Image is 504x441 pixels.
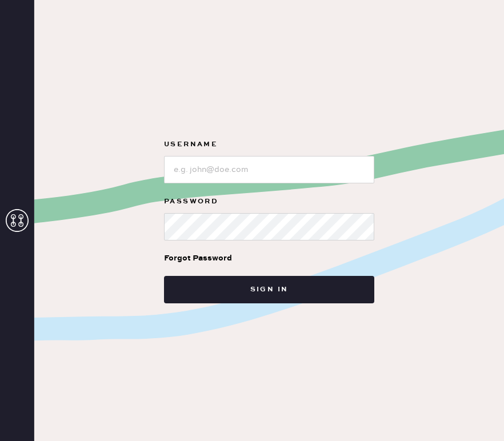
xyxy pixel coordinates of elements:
[164,195,374,209] label: Password
[164,252,232,264] div: Forgot Password
[164,240,232,276] a: Forgot Password
[164,156,374,183] input: e.g. john@doe.com
[164,276,374,303] button: Sign in
[164,138,374,151] label: Username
